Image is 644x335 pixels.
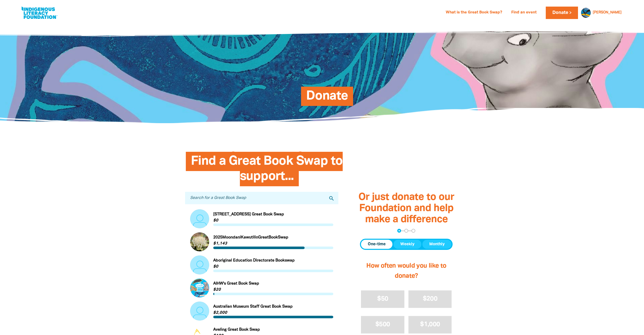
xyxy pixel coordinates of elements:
span: Monthly [429,241,445,247]
button: Monthly [422,240,452,249]
h2: How often would you like to donate? [360,256,453,286]
a: Find an event [508,9,540,17]
span: $1,000 [420,322,440,327]
button: Weekly [393,240,421,249]
button: One-time [361,240,392,249]
span: $200 [423,296,437,302]
a: What is the Great Book Swap? [443,9,505,17]
span: Or just donate to our Foundation and help make a difference [358,193,454,224]
button: $50 [361,290,404,308]
button: $1,000 [408,316,452,333]
button: $200 [408,290,452,308]
span: Find a Great Book Swap to support... [191,156,343,186]
i: search [328,195,335,201]
span: Weekly [400,241,415,247]
button: Navigate to step 3 of 3 to enter your payment details [411,229,415,233]
button: Navigate to step 1 of 3 to enter your donation amount [397,229,401,233]
span: Donate [306,90,348,106]
span: $500 [375,322,390,327]
div: Donation frequency [360,239,453,250]
button: Navigate to step 2 of 3 to enter your details [404,229,408,233]
span: One-time [368,241,386,247]
span: $50 [377,296,388,302]
a: [PERSON_NAME] [593,11,622,14]
button: $500 [361,316,404,333]
a: Donate [546,7,578,19]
